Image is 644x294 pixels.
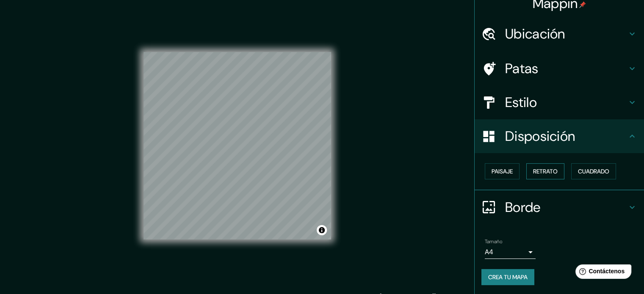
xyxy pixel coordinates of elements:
div: Disposición [475,119,644,153]
font: Paisaje [492,168,513,175]
button: Cuadrado [571,163,616,179]
iframe: Lanzador de widgets de ayuda [569,261,635,285]
div: Estilo [475,85,644,119]
font: Retrato [533,168,558,175]
font: Borde [505,198,541,216]
font: A4 [485,247,493,256]
button: Activar o desactivar atribución [317,225,327,235]
button: Paisaje [485,163,520,179]
font: Cuadrado [578,168,609,175]
div: Ubicación [475,17,644,51]
div: A4 [485,245,536,259]
font: Disposición [505,127,575,145]
div: Borde [475,190,644,224]
canvas: Mapa [144,52,331,239]
font: Estilo [505,93,537,111]
font: Crea tu mapa [488,273,528,281]
div: Patas [475,52,644,85]
button: Retrato [526,163,564,179]
font: Patas [505,60,539,77]
button: Crea tu mapa [481,269,534,285]
img: pin-icon.png [579,1,586,8]
font: Ubicación [505,25,565,43]
font: Tamaño [485,238,502,245]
